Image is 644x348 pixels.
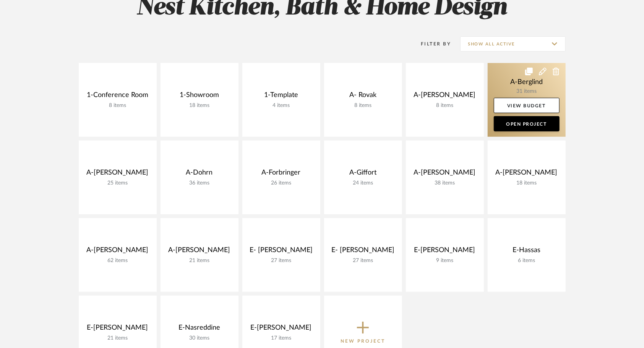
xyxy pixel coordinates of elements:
[494,168,560,180] div: A-[PERSON_NAME]
[248,246,314,257] div: E- [PERSON_NAME]
[85,168,151,180] div: A-[PERSON_NAME]
[412,102,478,109] div: 8 items
[85,246,151,257] div: A-[PERSON_NAME]
[412,168,478,180] div: A-[PERSON_NAME]
[248,102,314,109] div: 4 items
[330,257,396,264] div: 27 items
[330,168,396,180] div: A-Giffort
[248,257,314,264] div: 27 items
[248,91,314,102] div: 1-Template
[412,180,478,186] div: 38 items
[167,180,232,186] div: 36 items
[85,335,151,342] div: 21 items
[341,337,385,345] p: New Project
[330,246,396,257] div: E- [PERSON_NAME]
[85,91,151,102] div: 1-Conference Room
[248,335,314,342] div: 17 items
[412,91,478,102] div: A-[PERSON_NAME]
[330,180,396,186] div: 24 items
[330,102,396,109] div: 8 items
[248,180,314,186] div: 26 items
[411,40,451,48] div: Filter By
[412,257,478,264] div: 9 items
[167,91,232,102] div: 1-Showroom
[494,246,560,257] div: E-Hassas
[167,246,232,257] div: A-[PERSON_NAME]
[85,257,151,264] div: 62 items
[85,180,151,186] div: 25 items
[248,324,314,335] div: E-[PERSON_NAME]
[494,116,560,131] a: Open Project
[494,257,560,264] div: 6 items
[494,98,560,113] a: View Budget
[248,168,314,180] div: A-Forbringer
[330,91,396,102] div: A- Rovak
[167,102,232,109] div: 18 items
[412,246,478,257] div: E-[PERSON_NAME]
[167,324,232,335] div: E-Nasreddine
[167,335,232,342] div: 30 items
[85,102,151,109] div: 8 items
[494,180,560,186] div: 18 items
[167,257,232,264] div: 21 items
[85,324,151,335] div: E-[PERSON_NAME]
[167,168,232,180] div: A-Dohrn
